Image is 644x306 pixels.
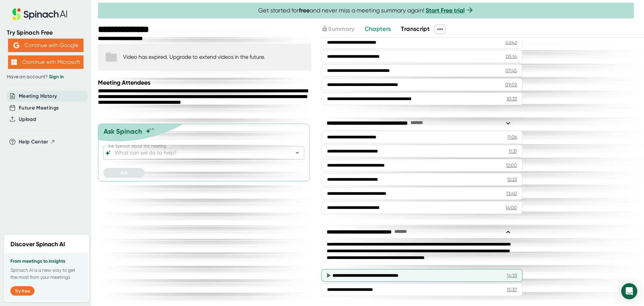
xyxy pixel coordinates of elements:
[8,55,84,69] button: Continue with Microsoft
[505,81,517,88] div: 09:02
[621,283,637,299] div: Open Intercom Messenger
[507,286,517,293] div: 15:37
[505,39,517,46] div: 03:43
[19,104,59,112] button: Future Meetings
[10,259,83,264] h3: From meetings to insights
[123,54,265,60] div: Video has expired. Upgrade to extend videos in the future.
[508,148,517,155] div: 11:31
[505,67,517,74] div: 07:45
[10,286,35,296] button: Try free
[292,148,302,158] button: Open
[321,25,354,34] button: Summary
[19,138,48,146] span: Help Center
[10,267,83,281] p: Spinach AI is a new way to get the most from your meetings
[258,7,474,14] span: Get started for and never miss a meeting summary again!
[507,272,517,279] div: 14:33
[120,170,128,176] span: Ask
[13,42,19,48] img: Aehbyd4JwY73AAAAAElFTkSuQmCC
[506,190,517,197] div: 13:40
[321,25,364,34] div: Upgrade to access
[19,138,55,146] button: Help Center
[506,95,517,102] div: 10:33
[507,134,517,140] div: 11:06
[365,25,391,33] span: Chapters
[7,29,85,37] div: Try Spinach Free
[401,25,430,34] button: Transcript
[8,39,84,52] button: Continue with Google
[98,79,313,86] div: Meeting Attendees
[401,25,430,33] span: Transcript
[104,127,142,135] div: Ask Spinach
[506,162,517,169] div: 12:00
[505,204,517,211] div: 14:00
[19,92,57,100] button: Meeting History
[113,148,282,158] input: What can we do to help?
[506,53,517,60] div: 05:14
[299,7,310,14] b: free
[328,25,354,33] span: Summary
[19,116,36,123] button: Upload
[103,168,145,178] button: Ask
[507,176,517,183] div: 12:22
[49,74,64,80] a: Sign in
[10,240,65,249] h2: Discover Spinach AI
[7,74,85,80] div: Have an account?
[365,25,391,34] button: Chapters
[426,7,465,14] a: Start Free trial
